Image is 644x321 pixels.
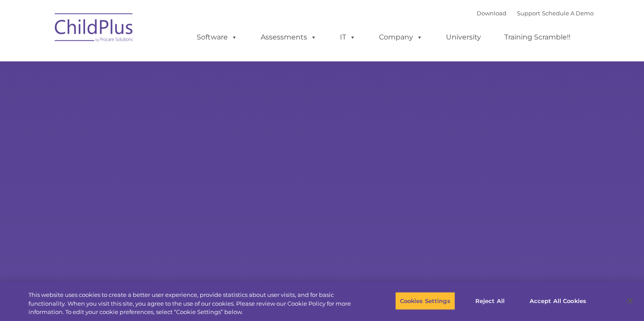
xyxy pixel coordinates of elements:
button: Cookies Settings [395,292,455,310]
button: Reject All [463,292,517,310]
img: ChildPlus by Procare Solutions [50,7,138,51]
a: IT [331,29,364,46]
a: Company [370,29,432,46]
a: Software [188,29,246,46]
a: Training Scramble!! [495,29,579,46]
button: Accept All Cookies [525,292,591,310]
font: | [477,10,594,17]
a: Schedule A Demo [542,10,594,17]
a: Download [477,10,506,17]
button: Close [620,291,640,310]
a: University [437,29,490,46]
a: Assessments [252,29,326,46]
a: Support [517,10,540,17]
div: This website uses cookies to create a better user experience, provide statistics about user visit... [28,291,354,317]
